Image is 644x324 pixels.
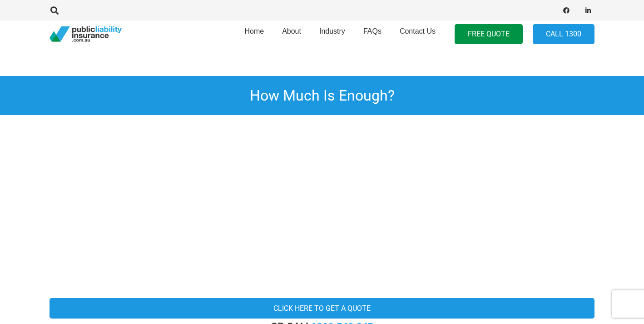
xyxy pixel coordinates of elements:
span: About [282,27,301,35]
a: Facebook [560,4,573,17]
a: About [273,18,310,51]
span: Home [244,27,264,35]
a: Home [235,18,273,51]
a: Contact Us [391,18,445,51]
span: FAQs [363,27,381,35]
a: pli_logotransparent [50,26,122,42]
a: Click here to get a quote [50,298,594,319]
a: Industry [310,18,354,51]
span: Industry [319,27,345,35]
a: FREE QUOTE [455,24,523,45]
a: Search [45,6,64,15]
a: FAQs [354,18,391,51]
a: LinkedIn [582,4,594,17]
span: Contact Us [400,27,436,35]
a: Call 1300 [533,24,594,45]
